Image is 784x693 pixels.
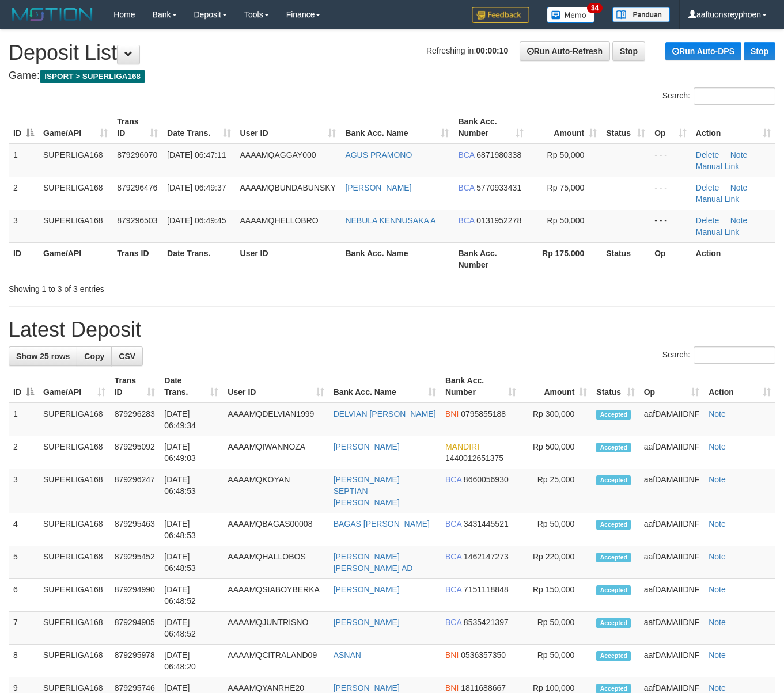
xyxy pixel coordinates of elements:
span: 879296476 [117,183,157,192]
td: SUPERLIGA168 [39,612,110,645]
a: Delete [696,150,719,159]
label: Search: [662,346,775,364]
span: Copy 0795855188 to clipboard [461,409,506,418]
a: Note [709,442,726,451]
a: [PERSON_NAME] [PERSON_NAME] AD [334,552,413,573]
h4: Game: [9,70,775,82]
a: Note [709,618,726,627]
td: [DATE] 06:49:34 [160,403,223,436]
td: - - - [650,177,691,210]
td: 5 [9,546,39,579]
th: Date Trans.: activate to sort column ascending [160,370,223,403]
td: SUPERLIGA168 [39,546,110,579]
span: Accepted [596,410,631,420]
td: [DATE] 06:48:20 [160,645,223,677]
th: User ID: activate to sort column ascending [236,111,341,144]
td: aafDAMAIIDNF [639,612,704,645]
div: Showing 1 to 3 of 3 entries [9,279,318,295]
th: User ID: activate to sort column ascending [223,370,328,403]
th: Bank Acc. Number: activate to sort column ascending [453,111,528,144]
span: CSV [119,352,135,361]
th: ID [9,242,39,275]
a: Delete [696,216,719,225]
td: [DATE] 06:48:52 [160,579,223,612]
img: Feedback.jpg [472,7,529,23]
strong: 00:00:10 [476,46,508,55]
th: Date Trans. [162,242,235,275]
a: Manual Link [696,195,740,204]
td: aafDAMAIIDNF [639,436,704,469]
span: Rp 75,000 [547,183,585,192]
th: Action: activate to sort column ascending [704,370,775,403]
span: [DATE] 06:47:11 [167,150,226,159]
th: ID: activate to sort column descending [9,111,39,144]
span: BCA [445,475,461,484]
td: 879295978 [110,645,160,677]
a: Show 25 rows [9,346,77,366]
a: Note [709,552,726,561]
span: Accepted [596,585,631,595]
td: SUPERLIGA168 [39,513,110,546]
td: 8 [9,645,39,677]
span: Copy 5770933431 to clipboard [476,183,521,192]
td: [DATE] 06:48:52 [160,612,223,645]
td: 879294905 [110,612,160,645]
span: Accepted [596,520,631,530]
a: AGUS PRAMONO [345,150,412,159]
h1: Latest Deposit [9,318,775,341]
a: [PERSON_NAME] [345,183,411,192]
span: AAAAMQAGGAY000 [240,150,316,159]
th: Bank Acc. Name: activate to sort column ascending [340,111,453,144]
th: Amount: activate to sort column ascending [521,370,592,403]
a: [PERSON_NAME] SEPTIAN [PERSON_NAME] [334,475,400,507]
td: Rp 300,000 [521,403,592,436]
td: 2 [9,177,39,210]
a: Run Auto-Refresh [520,41,610,61]
th: Op: activate to sort column ascending [639,370,704,403]
th: Trans ID [112,242,162,275]
a: CSV [111,346,143,366]
td: aafDAMAIIDNF [639,546,704,579]
td: [DATE] 06:48:53 [160,513,223,546]
td: SUPERLIGA168 [39,579,110,612]
td: - - - [650,210,691,242]
td: Rp 50,000 [521,612,592,645]
a: Note [709,519,726,528]
span: ISPORT > SUPERLIGA168 [40,70,145,83]
th: Action: activate to sort column ascending [691,111,775,144]
label: Search: [662,87,775,105]
td: 1 [9,144,39,177]
span: BCA [458,150,474,159]
span: BCA [458,216,474,225]
span: Accepted [596,475,631,485]
td: 1 [9,403,39,436]
th: Trans ID: activate to sort column ascending [110,370,160,403]
a: [PERSON_NAME] [334,618,400,627]
th: Rp 175.000 [528,242,601,275]
input: Search: [694,87,775,105]
span: AAAAMQBUNDABUNSKY [240,183,336,192]
span: BCA [458,183,474,192]
span: Show 25 rows [16,352,70,361]
td: AAAAMQHALLOBOS [223,546,328,579]
span: 879296070 [117,150,157,159]
span: Copy 1440012651375 to clipboard [445,454,503,463]
th: User ID [236,242,341,275]
td: SUPERLIGA168 [39,436,110,469]
input: Search: [694,346,775,364]
th: Bank Acc. Number [453,242,528,275]
th: Status [601,242,650,275]
td: aafDAMAIIDNF [639,513,704,546]
a: Copy [77,346,112,366]
th: Op: activate to sort column ascending [650,111,691,144]
a: DELVIAN [PERSON_NAME] [334,409,436,418]
a: Note [709,475,726,484]
a: Note [709,683,726,692]
span: Accepted [596,443,631,452]
td: SUPERLIGA168 [39,645,110,677]
td: aafDAMAIIDNF [639,579,704,612]
th: Date Trans.: activate to sort column ascending [162,111,235,144]
td: 879295463 [110,513,160,546]
td: AAAAMQJUNTRISNO [223,612,328,645]
td: 879295092 [110,436,160,469]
